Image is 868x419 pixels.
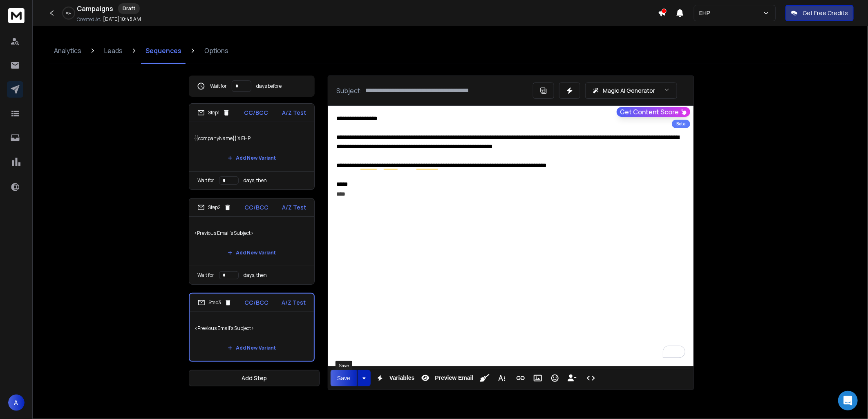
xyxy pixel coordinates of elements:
[197,177,214,184] p: Wait for
[672,120,690,128] div: Beta
[77,16,101,23] p: Created At:
[583,370,599,386] button: Code View
[530,370,546,386] button: Insert Image (Ctrl+P)
[388,374,416,381] span: Variables
[803,9,848,17] p: Get Free Credits
[204,46,228,56] p: Options
[221,340,282,356] button: Add New Variant
[194,127,309,150] p: {{companyName}} X EHP
[245,203,269,212] p: CC/BCC
[547,370,563,386] button: Emoticons
[256,83,282,89] p: days before
[210,83,227,89] p: Wait for
[49,38,86,64] a: Analytics
[189,198,315,285] li: Step2CC/BCCA/Z Test<Previous Email's Subject>Add New VariantWait fordays, then
[189,293,315,362] li: Step3CC/BCCA/Z Test<Previous Email's Subject>Add New Variant
[617,107,690,117] button: Get Content Score
[838,391,858,410] div: Open Intercom Messenger
[328,106,694,366] div: To enrich screen reader interactions, please activate Accessibility in Grammarly extension settings
[197,109,230,116] div: Step 1
[189,103,315,190] li: Step1CC/BCCA/Z Test{{companyName}} X EHPAdd New VariantWait fordays, then
[513,370,528,386] button: Insert Link (Ctrl+K)
[244,177,267,184] p: days, then
[189,370,320,386] button: Add Step
[785,5,854,21] button: Get Free Credits
[372,370,416,386] button: Variables
[331,370,357,386] button: Save
[282,299,306,307] p: A/Z Test
[118,3,140,14] div: Draft
[195,317,309,340] p: <Previous Email's Subject>
[141,38,186,64] a: Sequences
[564,370,580,386] button: Insert Unsubscribe Link
[494,370,510,386] button: More Text
[585,82,677,99] button: Magic AI Generator
[477,370,492,386] button: Clean HTML
[282,109,306,117] p: A/Z Test
[418,370,475,386] button: Preview Email
[104,46,123,56] p: Leads
[336,361,352,370] div: Save
[699,9,714,17] p: EHP
[245,299,269,307] p: CC/BCC
[221,245,282,261] button: Add New Variant
[67,11,71,16] p: 0 %
[199,38,233,64] a: Options
[282,203,306,212] p: A/Z Test
[145,46,181,56] p: Sequences
[8,394,25,411] button: A
[603,87,655,95] p: Magic AI Generator
[336,86,362,96] p: Subject:
[433,374,475,381] span: Preview Email
[198,299,232,306] div: Step 3
[103,16,141,22] p: [DATE] 10:45 AM
[197,204,231,211] div: Step 2
[197,272,214,279] p: Wait for
[77,4,113,13] h1: Campaigns
[221,150,282,166] button: Add New Variant
[54,46,81,56] p: Analytics
[194,222,309,245] p: <Previous Email's Subject>
[99,38,128,64] a: Leads
[244,272,267,279] p: days, then
[244,109,268,117] p: CC/BCC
